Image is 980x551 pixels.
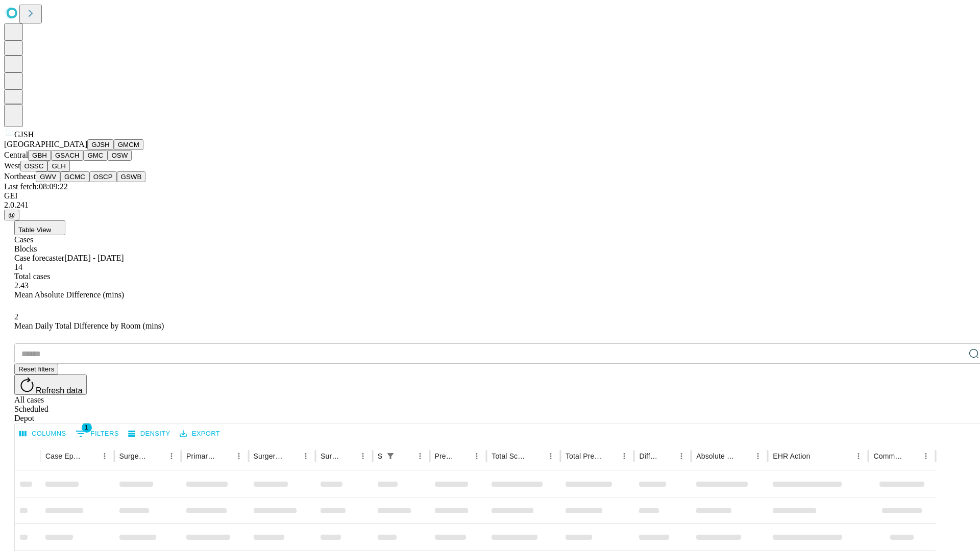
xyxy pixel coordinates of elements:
button: Menu [751,449,765,463]
button: Show filters [73,425,121,442]
button: Sort [341,449,356,463]
span: Mean Daily Total Difference by Room (mins) [14,321,164,330]
button: Refresh data [14,374,87,395]
button: Menu [617,449,631,463]
span: West [4,161,20,170]
button: Menu [544,449,558,463]
button: Show filters [383,449,398,463]
button: Menu [674,449,689,463]
button: Sort [399,449,413,463]
button: Sort [529,449,544,463]
button: OSCP [89,171,117,182]
button: Menu [164,449,179,463]
button: Sort [455,449,470,463]
div: Surgery Date [321,452,340,460]
button: GSWB [117,171,146,182]
span: [GEOGRAPHIC_DATA] [4,140,87,148]
button: Select columns [17,426,69,442]
button: GMC [83,150,107,161]
div: EHR Action [773,452,810,460]
button: Sort [737,449,751,463]
span: Central [4,151,28,159]
button: Table View [14,220,65,235]
button: GLH [47,161,69,171]
button: GMCM [114,139,143,150]
span: GJSH [14,130,34,139]
button: Sort [217,449,232,463]
button: Export [177,426,223,442]
span: Reset filters [18,365,54,373]
div: Predicted In Room Duration [435,452,455,460]
button: Sort [603,449,617,463]
div: 1 active filter [383,449,398,463]
div: Case Epic Id [45,452,82,460]
button: Menu [97,449,112,463]
span: Total cases [14,272,50,281]
button: Sort [284,449,299,463]
span: 2 [14,312,18,321]
button: GBH [28,150,51,161]
button: GJSH [87,139,114,150]
div: Comments [873,452,903,460]
div: Surgery Name [254,452,283,460]
button: Menu [919,449,933,463]
span: Northeast [4,172,36,181]
span: Last fetch: 08:09:22 [4,182,68,191]
span: Mean Absolute Difference (mins) [14,290,124,299]
div: Primary Service [186,452,216,460]
span: @ [8,211,15,219]
button: GWV [36,171,60,182]
div: Total Scheduled Duration [492,452,528,460]
span: Case forecaster [14,254,64,262]
button: Menu [299,449,313,463]
button: GCMC [60,171,89,182]
button: Menu [356,449,370,463]
div: 2.0.241 [4,201,976,210]
span: 14 [14,263,22,271]
span: Table View [18,226,51,234]
button: Sort [811,449,825,463]
span: 1 [82,422,92,433]
button: Menu [232,449,246,463]
div: Difference [639,452,659,460]
button: Sort [904,449,919,463]
button: Reset filters [14,364,58,374]
div: Absolute Difference [696,452,736,460]
div: Scheduled In Room Duration [378,452,382,460]
button: Density [126,426,173,442]
button: Menu [851,449,866,463]
div: Surgeon Name [119,452,149,460]
div: Total Predicted Duration [566,452,602,460]
span: Refresh data [36,386,83,395]
span: 2.43 [14,281,29,290]
span: [DATE] - [DATE] [64,254,124,262]
button: Sort [83,449,97,463]
button: Menu [413,449,427,463]
button: @ [4,210,19,220]
button: GSACH [51,150,83,161]
button: Sort [150,449,164,463]
button: Sort [660,449,674,463]
div: GEI [4,191,976,201]
button: Menu [470,449,484,463]
button: OSSC [20,161,48,171]
button: OSW [108,150,132,161]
